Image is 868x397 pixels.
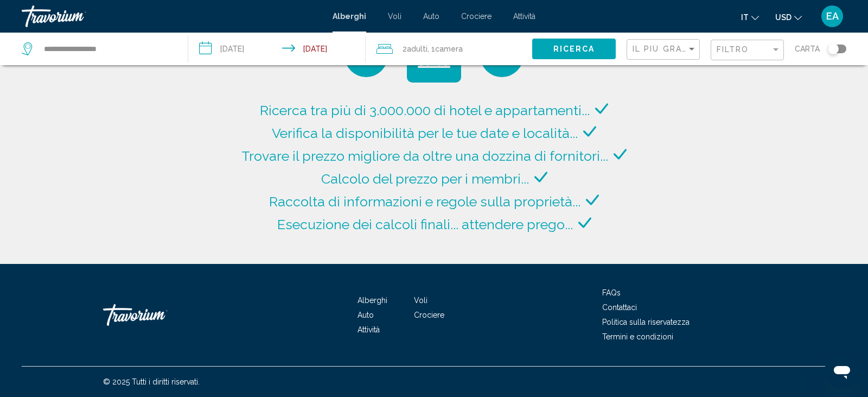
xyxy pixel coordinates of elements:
[366,33,532,65] button: Travelers: 2 adults, 0 children
[602,318,690,326] a: Politica sulla riservatezza
[260,102,590,118] span: Ricerca tra più di 3.000.000 di hotel e appartamenti...
[711,39,784,61] button: Filter
[435,45,463,53] span: Camera
[602,288,621,297] a: FAQs
[775,9,802,25] button: Change currency
[532,39,616,59] button: Ricerca
[403,41,427,56] span: 2
[826,11,839,22] span: EA
[602,303,637,312] a: Contattaci
[825,354,859,388] iframe: Pulsante per aprire la finestra di messaggistica
[820,44,846,54] button: Toggle map
[333,12,366,21] a: Alberghi
[775,13,792,22] span: USD
[427,41,463,56] span: , 1
[602,332,673,341] a: Termini e condizioni
[633,45,754,53] span: Il più grande risparmio
[358,311,374,319] a: Auto
[22,5,322,27] a: Travorium
[633,45,697,54] mat-select: Sort by
[272,125,578,141] span: Verifica la disponibilità per le tue date e località...
[407,45,427,53] span: Adulti
[103,299,212,331] a: Travorium
[321,171,529,187] span: Calcolo del prezzo per i membri...
[818,5,846,28] button: User Menu
[414,311,444,319] a: Crociere
[358,325,380,334] a: Attività
[795,41,820,56] span: Carta
[188,33,366,65] button: Check-in date: Aug 22, 2025 Check-out date: Aug 24, 2025
[513,12,535,21] a: Attività
[388,12,401,21] a: Voli
[277,216,573,232] span: Esecuzione dei calcoli finali... attendere prego...
[423,12,439,21] a: Auto
[741,13,749,22] span: it
[741,9,759,25] button: Change language
[461,12,492,21] a: Crociere
[103,377,200,386] span: © 2025 Tutti i diritti riservati.
[269,193,580,210] span: Raccolta di informazioni e regole sulla proprietà...
[241,148,608,164] span: Trovare il prezzo migliore da oltre una dozzina di fornitori...
[553,45,595,54] span: Ricerca
[358,296,387,305] a: Alberghi
[717,45,749,54] span: Filtro
[414,296,427,305] a: Voli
